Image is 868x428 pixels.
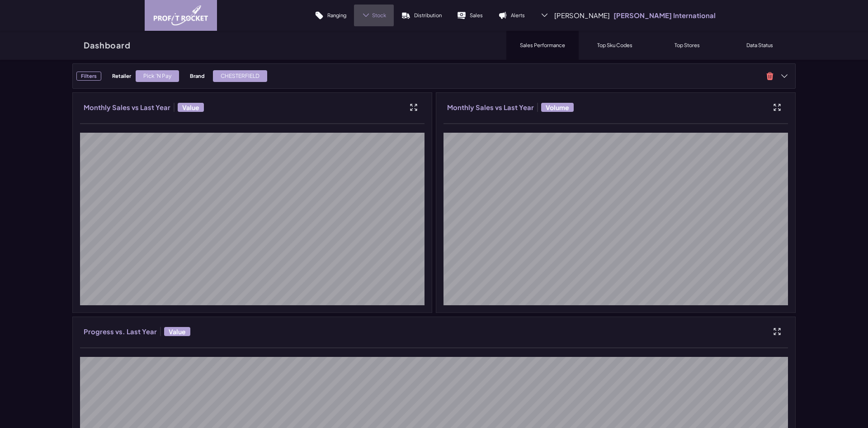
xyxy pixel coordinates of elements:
[613,11,716,20] p: [PERSON_NAME] International
[136,70,179,82] div: Pick 'n Pay
[520,42,565,48] p: Sales Performance
[597,42,632,48] p: Top Sku Codes
[470,12,483,19] p: Sales
[84,327,157,336] h3: Progress vs. Last Year
[178,103,204,112] span: Value
[327,12,346,19] p: Ranging
[511,12,525,19] p: Alerts
[72,31,142,60] a: Dashboard
[554,11,610,20] span: [PERSON_NAME]
[414,12,442,19] p: Distribution
[84,103,170,112] h3: Monthly Sales vs Last Year
[394,5,449,26] a: Distribution
[307,5,354,26] a: Ranging
[372,12,386,19] span: Stock
[164,327,190,336] span: Value
[491,5,533,26] a: Alerts
[112,72,131,79] h4: Retailer
[675,42,700,48] p: Top Stores
[154,5,208,25] img: image
[746,42,773,48] p: Data Status
[447,103,534,112] h3: Monthly Sales vs Last Year
[541,103,574,112] span: Volume
[449,5,491,26] a: Sales
[190,72,208,79] h4: Brand
[76,72,101,81] h3: Filters
[213,70,267,82] div: CHESTERFIELD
